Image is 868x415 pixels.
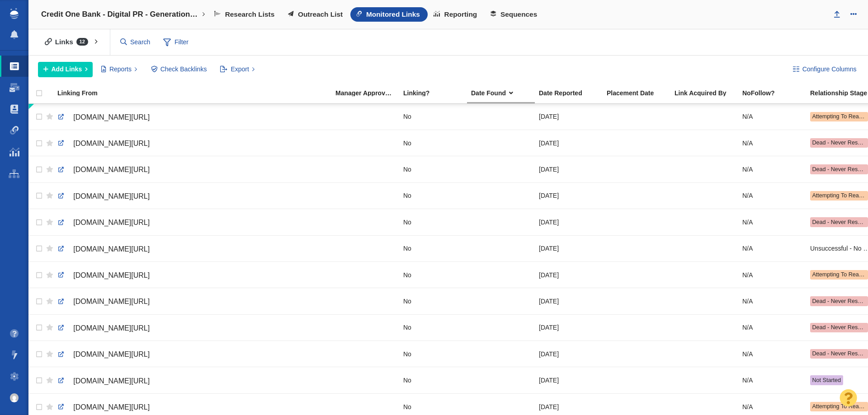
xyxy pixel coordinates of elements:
[742,212,802,232] div: N/A
[73,192,150,200] span: [DOMAIN_NAME][URL]
[742,133,802,153] div: N/A
[57,90,335,98] a: Linking From
[109,65,132,74] span: Reports
[403,212,463,232] div: No
[403,344,463,364] div: No
[539,90,606,96] div: Date Reported
[403,159,463,179] div: No
[57,321,327,336] a: [DOMAIN_NAME][URL]
[539,133,599,153] div: [DATE]
[812,377,841,383] span: Not Started
[73,113,150,121] span: [DOMAIN_NAME][URL]
[57,268,327,283] a: [DOMAIN_NAME][URL]
[57,215,327,230] a: [DOMAIN_NAME][URL]
[335,90,402,98] a: Manager Approved Link?
[231,65,249,74] span: Export
[444,10,477,19] span: Reporting
[742,186,802,205] div: N/A
[10,8,18,19] img: buzzstream_logo_iconsimple.png
[366,10,420,19] span: Monitored Links
[57,189,327,204] a: [DOMAIN_NAME][URL]
[742,107,802,126] div: N/A
[539,90,606,98] a: Date Reported
[500,10,537,19] span: Sequences
[403,265,463,284] div: No
[57,373,327,389] a: [DOMAIN_NAME][URL]
[539,159,599,179] div: [DATE]
[10,393,19,402] img: c9363fb76f5993e53bff3b340d5c230a
[539,265,599,284] div: [DATE]
[539,318,599,337] div: [DATE]
[57,162,327,177] a: [DOMAIN_NAME][URL]
[73,298,150,305] span: [DOMAIN_NAME][URL]
[73,219,150,226] span: [DOMAIN_NAME][URL]
[485,7,545,22] a: Sequences
[539,344,599,364] div: [DATE]
[742,239,802,258] div: N/A
[539,291,599,311] div: [DATE]
[57,90,335,96] div: Linking From
[802,65,857,74] span: Configure Columns
[73,166,150,173] span: [DOMAIN_NAME][URL]
[96,62,142,77] button: Reports
[52,65,82,74] span: Add Links
[208,7,282,22] a: Research Lists
[335,90,402,96] div: Manager Approved Link?
[403,370,463,390] div: No
[73,377,150,385] span: [DOMAIN_NAME][URL]
[403,90,470,96] div: Linking?
[539,107,599,126] div: [DATE]
[225,10,275,19] span: Research Lists
[57,110,327,125] a: [DOMAIN_NAME][URL]
[403,239,463,258] div: No
[403,186,463,205] div: No
[215,62,260,77] button: Export
[57,242,327,257] a: [DOMAIN_NAME][URL]
[607,90,674,98] a: Placement Date
[403,107,463,126] div: No
[471,90,538,98] a: Date Found
[539,239,599,258] div: [DATE]
[41,10,199,19] h4: Credit One Bank - Digital PR - Generational Financial Trauma
[742,265,802,284] div: N/A
[675,90,741,96] div: Link Acquired By
[742,370,802,390] div: N/A
[403,291,463,311] div: No
[73,403,150,411] span: [DOMAIN_NAME][URL]
[742,318,802,337] div: N/A
[73,271,150,279] span: [DOMAIN_NAME][URL]
[57,294,327,309] a: [DOMAIN_NAME][URL]
[788,62,862,77] button: Configure Columns
[539,370,599,390] div: [DATE]
[73,140,150,147] span: [DOMAIN_NAME][URL]
[158,34,194,51] span: Filter
[298,10,343,19] span: Outreach List
[742,159,802,179] div: N/A
[403,318,463,337] div: No
[57,347,327,362] a: [DOMAIN_NAME][URL]
[428,7,485,22] a: Reporting
[146,62,212,77] button: Check Backlinks
[160,65,207,74] span: Check Backlinks
[350,7,428,22] a: Monitored Links
[73,245,150,253] span: [DOMAIN_NAME][URL]
[539,186,599,205] div: [DATE]
[73,350,150,358] span: [DOMAIN_NAME][URL]
[675,90,741,98] a: Link Acquired By
[117,34,155,50] input: Search
[742,90,809,98] a: NoFollow?
[742,90,809,96] div: NoFollow?
[282,7,350,22] a: Outreach List
[57,400,327,415] a: [DOMAIN_NAME][URL]
[471,90,538,96] div: Date that the backlink checker discovered the link
[607,90,674,96] div: Placement Date
[742,291,802,311] div: N/A
[403,90,470,98] a: Linking?
[539,212,599,232] div: [DATE]
[742,344,802,364] div: N/A
[73,324,150,332] span: [DOMAIN_NAME][URL]
[38,62,93,77] button: Add Links
[57,136,327,151] a: [DOMAIN_NAME][URL]
[403,133,463,153] div: No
